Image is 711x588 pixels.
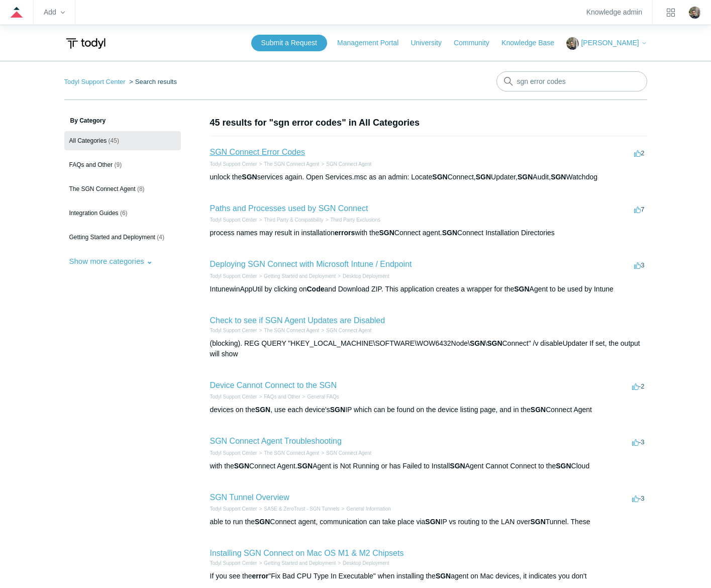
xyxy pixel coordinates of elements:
[210,216,257,224] li: Todyl Support Center
[264,394,300,400] a: FAQs and Other
[242,173,257,181] em: SGN
[64,204,181,223] a: Integration Guides (6)
[64,116,181,125] h3: By Category
[551,173,566,181] em: SGN
[689,7,701,19] zd-hc-trigger: Click your profile icon to open the profile menu
[210,394,257,400] a: Todyl Support Center
[487,339,502,347] em: SGN
[689,7,701,19] img: user avatar
[210,328,257,333] a: Todyl Support Center
[210,228,647,238] div: process names may result in installation with the Connect agent. Connect Installation Directories
[210,506,257,512] a: Todyl Support Center
[634,206,644,213] span: 7
[210,405,647,415] div: devices on the , use each device's IP which can be found on the device listing page, and in the C...
[210,260,412,268] a: Deploying SGN Connect with Microsoft Intune / Endpoint
[336,272,389,280] li: Desktop Deployment
[264,273,336,279] a: Getting Started and Deployment
[157,234,164,241] span: (4)
[264,328,319,333] a: The SGN Connect Agent
[120,210,128,217] span: (6)
[210,393,257,401] li: Todyl Support Center
[255,518,270,526] em: SGN
[326,161,371,167] a: SGN Connect Agent
[319,449,371,457] li: SGN Connect Agent
[324,216,380,224] li: Third Party Exclusions
[319,160,371,168] li: SGN Connect Agent
[556,462,571,470] em: SGN
[210,161,257,167] a: Todyl Support Center
[210,493,289,502] a: SGN Tunnel Overview
[326,328,371,333] a: SGN Connect Agent
[210,204,368,213] a: Paths and Processes used by SGN Connect
[210,272,257,280] li: Todyl Support Center
[210,450,257,456] a: Todyl Support Center
[44,10,65,15] zd-hc-trigger: Add
[210,338,647,359] div: (blocking). REG QUERY "HKEY_LOCAL_MACHINE\SOFTWARE\WOW6432Node\ \ Connect" /v disableUpdater If s...
[210,505,257,513] li: Todyl Support Center
[530,518,545,526] em: SGN
[264,506,339,512] a: SASE & ZeroTrust - SGN Tunnels
[343,560,389,566] a: Desktop Deployment
[69,234,155,241] span: Getting Started and Deployment
[264,450,319,456] a: The SGN Connect Agent
[109,137,119,144] span: (45)
[115,161,122,168] span: (9)
[257,393,300,401] li: FAQs and Other
[264,161,319,167] a: The SGN Connect Agent
[297,462,313,470] em: SGN
[432,173,447,181] em: SGN
[69,161,113,168] span: FAQs and Other
[64,179,181,199] a: The SGN Connect Agent (8)
[264,217,323,223] a: Third Party & Compatibility
[586,10,642,15] a: Knowledge admin
[210,217,257,223] a: Todyl Support Center
[64,252,158,270] button: Show more categories
[442,229,457,237] em: SGN
[69,185,136,192] span: The SGN Connect Agent
[210,559,257,567] li: Todyl Support Center
[632,495,645,502] span: -3
[340,505,391,513] li: General Information
[69,137,107,144] span: All Categories
[330,406,345,414] em: SGN
[336,559,389,567] li: Desktop Deployment
[634,149,644,157] span: 2
[436,572,451,580] em: SGN
[257,559,336,567] li: Getting Started and Deployment
[454,38,499,48] a: Community
[210,437,342,445] a: SGN Connect Agent Troubleshooting
[210,571,647,581] div: If you see the "Fix Bad CPU Type In Executable" when installing the agent on Mac devices, it indi...
[252,572,269,580] em: error
[64,155,181,174] a: FAQs and Other (9)
[234,462,249,470] em: SGN
[379,229,394,237] em: SGN
[210,381,337,389] a: Device Cannot Connect to the SGN
[319,327,371,334] li: SGN Connect Agent
[335,229,355,237] em: errors
[257,272,336,280] li: Getting Started and Deployment
[210,549,404,557] a: Installing SGN Connect on Mac OS M1 & M2 Chipsets
[632,438,645,446] span: -3
[514,285,529,293] em: SGN
[210,172,647,182] div: unlock the services again. Open Services.msc as an admin: Locate Connect, Updater, Audit, Watchdog
[346,506,390,512] a: General Information
[337,38,409,48] a: Management Portal
[210,316,385,325] a: Check to see if SGN Agent Updates are Disabled
[411,38,451,48] a: University
[127,78,177,85] li: Search results
[264,560,336,566] a: Getting Started and Deployment
[307,285,325,293] em: Code
[210,273,257,279] a: Todyl Support Center
[501,38,564,48] a: Knowledge Base
[255,406,270,414] em: SGN
[210,461,647,471] div: with the Connect Agent. Agent is Not Running or has Failed to Install Agent Cannot Connect to the...
[251,35,327,51] a: Submit a Request
[210,327,257,334] li: Todyl Support Center
[300,393,339,401] li: General FAQs
[307,394,339,400] a: General FAQs
[496,71,647,91] input: Search
[210,160,257,168] li: Todyl Support Center
[343,273,389,279] a: Desktop Deployment
[326,450,371,456] a: SGN Connect Agent
[257,505,339,513] li: SASE & ZeroTrust - SGN Tunnels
